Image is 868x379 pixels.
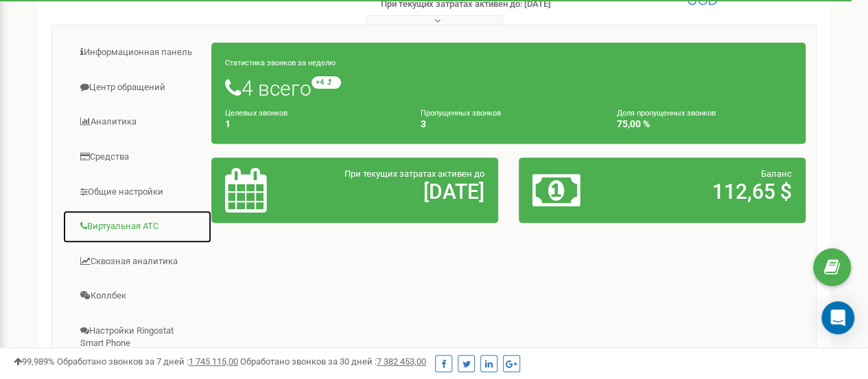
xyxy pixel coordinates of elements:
a: Общие настройки [62,175,212,209]
span: Обработано звонков за 7 дней : [57,356,238,367]
span: Баланс [761,169,792,179]
a: Сквозная аналитика [62,245,212,279]
u: 7 382 453,00 [377,356,426,367]
span: При текущих затратах активен до [344,169,484,179]
h4: 1 [225,119,400,129]
h2: [DATE] [318,180,484,203]
h2: 112,65 $ [626,180,792,203]
a: Настройки Ringostat Smart Phone [62,314,212,360]
a: Средства [62,140,212,174]
small: Пропущенных звонков [421,109,501,118]
small: Доля пропущенных звонков [617,109,716,118]
a: Коллбек [62,279,212,313]
span: 99,989% [14,356,55,367]
h1: 4 всего [225,76,792,100]
h4: 3 [421,119,596,129]
small: Целевых звонков [225,109,288,118]
small: +4 [312,76,341,89]
h4: 75,00 % [617,119,792,129]
span: Обработано звонков за 30 дней : [240,356,426,367]
small: Статистика звонков за неделю [225,58,336,67]
a: Центр обращений [62,71,212,105]
a: Виртуальная АТС [62,210,212,243]
div: Open Intercom Messenger [821,301,854,334]
a: Аналитика [62,105,212,139]
a: Информационная панель [62,36,212,69]
u: 1 745 115,00 [189,356,238,367]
